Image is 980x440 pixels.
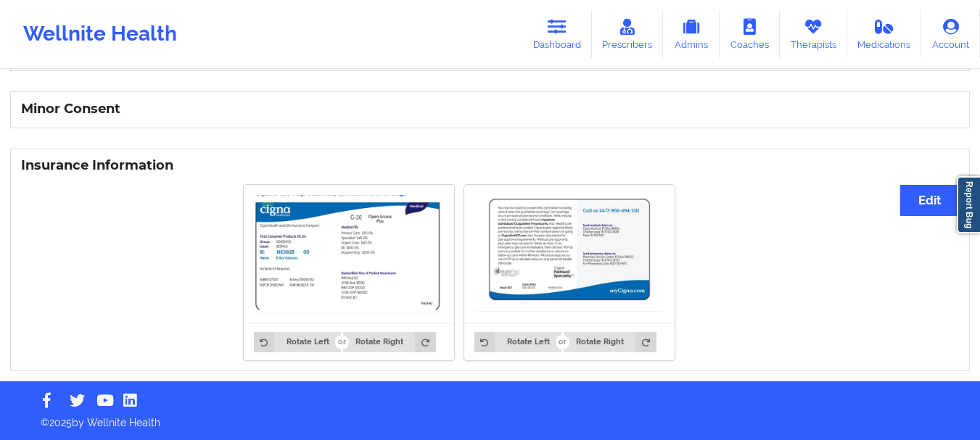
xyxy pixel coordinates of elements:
a: Prescribers [592,10,664,58]
a: Therapists [780,10,847,58]
h3: Insurance Information [21,157,959,174]
p: © 2025 by Wellnite Health [30,405,950,430]
button: Rotate Right [343,332,435,352]
a: Account [921,10,980,58]
a: Report Bug [957,176,980,233]
a: Dashboard [522,10,592,58]
button: Rotate Right [564,332,656,352]
button: Edit [900,185,959,216]
img: Erika Valencia [254,195,444,314]
button: Rotate Left [474,332,561,352]
button: Rotate Left [254,332,341,352]
h3: Minor Consent [21,101,959,117]
a: Medications [847,10,922,58]
a: Coaches [720,10,780,58]
a: Admins [663,10,720,58]
img: Erika Valencia [474,195,664,312]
